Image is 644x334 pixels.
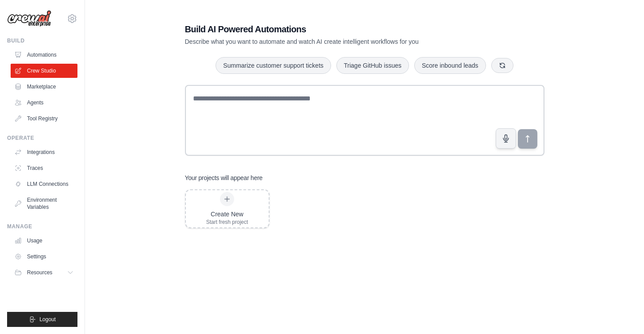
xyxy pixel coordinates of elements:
div: Manage [7,223,77,230]
a: Environment Variables [11,193,77,214]
a: LLM Connections [11,177,77,191]
h1: Build AI Powered Automations [185,23,482,35]
div: Create New [206,210,248,219]
h3: Your projects will appear here [185,173,263,182]
div: Start fresh project [206,219,248,226]
span: Logout [39,316,56,323]
button: Logout [7,312,77,327]
a: Traces [11,161,77,175]
a: Tool Registry [11,111,77,126]
a: Agents [11,96,77,110]
button: Resources [11,265,77,280]
span: Resources [27,269,52,276]
a: Automations [11,48,77,62]
button: Triage GitHub issues [336,57,409,74]
button: Score inbound leads [414,57,486,74]
a: Crew Studio [11,64,77,78]
button: Summarize customer support tickets [216,57,331,74]
div: Operate [7,134,77,142]
button: Get new suggestions [491,58,513,73]
a: Integrations [11,145,77,159]
a: Usage [11,234,77,248]
p: Describe what you want to automate and watch AI create intelligent workflows for you [185,37,482,46]
a: Settings [11,250,77,264]
img: Logo [7,10,51,27]
div: Build [7,37,77,44]
a: Marketplace [11,80,77,94]
button: Click to speak your automation idea [496,128,516,149]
